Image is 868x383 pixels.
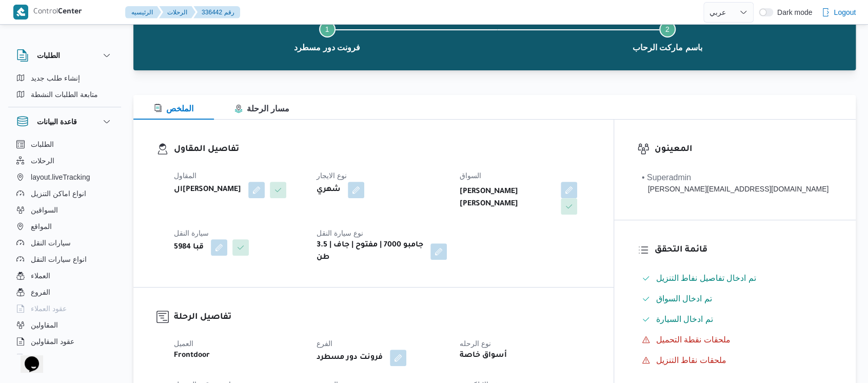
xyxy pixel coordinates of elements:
[31,138,54,150] span: الطلبات
[31,319,58,331] span: المقاولين
[31,72,80,84] span: إنشاء طلب جديد
[12,70,117,86] button: إنشاء طلب جديد
[633,42,702,54] span: باسم ماركت الرحاب
[159,6,195,18] button: الرحلات
[31,155,54,167] span: الرحلات
[656,274,756,282] span: تم ادخال تفاصيل نفاط التنزيل
[37,49,60,62] h3: الطلبات
[125,6,161,18] button: الرئيسيه
[656,293,712,305] span: تم ادخال السواق
[58,8,82,16] b: Center
[174,350,210,362] b: Frontdoor
[174,311,590,324] h3: تفاصيل الرحلة
[10,342,43,373] iframe: chat widget
[31,253,87,265] span: انواع سيارات النقل
[12,136,117,152] button: الطلبات
[317,184,341,196] b: شهري
[31,302,67,315] span: عقود العملاء
[834,6,856,18] span: Logout
[31,352,73,364] span: اجهزة التليفون
[12,333,117,350] button: عقود المقاولين
[12,317,117,333] button: المقاولين
[12,218,117,235] button: المواقع
[317,239,423,264] b: جامبو 7000 | مفتوح | جاف | 3.5 طن
[154,104,193,113] span: الملخص
[174,229,209,237] span: سيارة النقل
[317,352,383,364] b: فرونت دور مسطرد
[12,284,117,300] button: الفروع
[638,332,833,348] button: ملحقات نقطة التحميل
[656,313,713,325] span: تم ادخال السيارة
[656,335,731,344] span: ملحقات نقطة التحميل
[8,70,121,107] div: الطلبات
[12,202,117,218] button: السواقين
[31,335,74,348] span: عقود المقاولين
[16,49,113,62] button: الطلبات
[817,2,860,23] button: Logout
[656,356,726,365] span: ملحقات نقاط التنزيل
[12,251,117,267] button: انواع سيارات النقل
[642,171,828,184] div: • Superadmin
[655,243,833,257] h3: قائمة التحقق
[12,169,117,185] button: layout.liveTracking
[193,6,240,18] button: 336442 رقم
[12,235,117,251] button: سيارات النقل
[31,88,98,101] span: متابعة الطلبات النشطة
[656,334,731,346] span: ملحقات نقطة التحميل
[642,184,828,195] div: [PERSON_NAME][EMAIL_ADDRESS][DOMAIN_NAME]
[31,270,50,282] span: العملاء
[325,25,329,33] span: 1
[31,187,86,200] span: انواع اماكن التنزيل
[8,136,121,358] div: قاعدة البيانات
[157,9,497,62] button: فرونت دور مسطرد
[12,86,117,103] button: متابعة الطلبات النشطة
[12,350,117,366] button: اجهزة التليفون
[317,339,332,348] span: الفرع
[174,143,590,157] h3: تفاصيل المقاول
[317,171,347,180] span: نوع الايجار
[31,204,58,216] span: السواقين
[638,291,833,307] button: تم ادخال السواق
[655,143,833,157] h3: المعينون
[459,186,554,210] b: [PERSON_NAME] [PERSON_NAME]
[638,270,833,286] button: تم ادخال تفاصيل نفاط التنزيل
[656,294,712,303] span: تم ادخال السواق
[13,5,28,20] img: X8yXhbKr1z7QwAAAABJRU5ErkJggg==
[31,220,52,233] span: المواقع
[317,229,363,237] span: نوع سيارة النقل
[656,315,713,323] span: تم ادخال السيارة
[174,184,241,196] b: ال[PERSON_NAME]
[294,42,360,54] span: فرونت دور مسطرد
[16,116,113,128] button: قاعدة البيانات
[638,352,833,369] button: ملحقات نقاط التنزيل
[459,339,490,348] span: نوع الرحله
[12,267,117,284] button: العملاء
[459,350,506,362] b: أسواق خاصة
[12,152,117,169] button: الرحلات
[642,171,828,195] span: • Superadmin mohamed.nabil@illa.com.eg
[497,9,837,62] button: باسم ماركت الرحاب
[234,104,289,113] span: مسار الرحلة
[174,339,193,348] span: العميل
[37,116,77,128] h3: قاعدة البيانات
[174,241,204,254] b: قبا 5984
[12,185,117,202] button: انواع اماكن التنزيل
[656,272,756,284] span: تم ادخال تفاصيل نفاط التنزيل
[174,171,196,180] span: المقاول
[773,8,812,16] span: Dark mode
[656,354,726,367] span: ملحقات نقاط التنزيل
[31,286,50,298] span: الفروع
[459,171,481,180] span: السواق
[638,311,833,328] button: تم ادخال السيارة
[31,237,71,249] span: سيارات النقل
[31,171,90,183] span: layout.liveTracking
[665,25,669,33] span: 2
[12,300,117,317] button: عقود العملاء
